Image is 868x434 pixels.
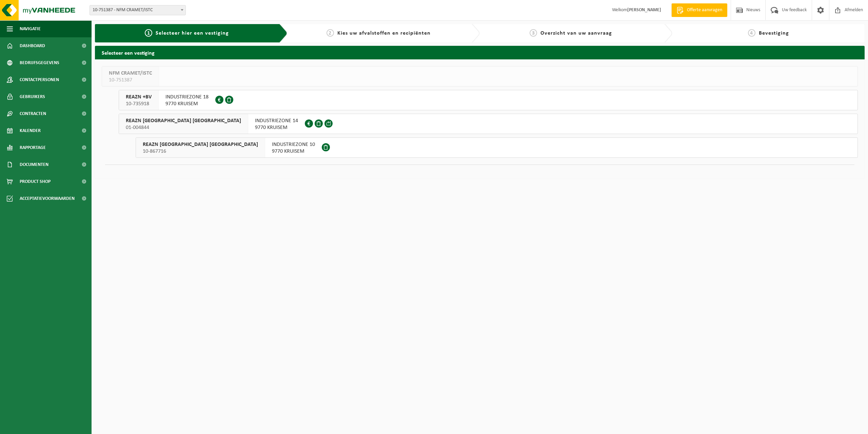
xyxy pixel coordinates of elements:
[90,5,186,15] span: 10-751387 - NFM CRAMET/ISTC
[327,29,334,37] span: 2
[255,117,298,124] span: INDUSTRIEZONE 14
[126,100,152,107] span: 10-735918
[126,94,152,100] span: REAZN +BV
[20,122,41,139] span: Kalender
[143,148,258,155] span: 10-867716
[255,124,298,131] span: 9770 KRUISEM
[671,3,727,17] a: Offerte aanvragen
[530,29,537,37] span: 3
[20,88,45,105] span: Gebruikers
[156,31,229,36] span: Selecteer hier een vestiging
[136,137,858,158] button: REAZN [GEOGRAPHIC_DATA] [GEOGRAPHIC_DATA] 10-867716 INDUSTRIEZONE 109770 KRUISEM
[119,90,858,110] button: REAZN +BV 10-735918 INDUSTRIEZONE 189770 KRUISEM
[20,173,51,190] span: Product Shop
[20,190,75,207] span: Acceptatievoorwaarden
[748,29,755,37] span: 4
[20,105,46,122] span: Contracten
[143,141,258,148] span: REAZN [GEOGRAPHIC_DATA] [GEOGRAPHIC_DATA]
[272,148,315,155] span: 9770 KRUISEM
[337,31,431,36] span: Kies uw afvalstoffen en recipiënten
[627,7,661,13] strong: [PERSON_NAME]
[126,117,241,124] span: REAZN [GEOGRAPHIC_DATA] [GEOGRAPHIC_DATA]
[540,31,612,36] span: Overzicht van uw aanvraag
[90,5,185,15] span: 10-751387 - NFM CRAMET/ISTC
[685,7,724,14] span: Offerte aanvragen
[20,139,46,156] span: Rapportage
[20,37,45,54] span: Dashboard
[119,114,858,134] button: REAZN [GEOGRAPHIC_DATA] [GEOGRAPHIC_DATA] 01-004844 INDUSTRIEZONE 149770 KRUISEM
[272,141,315,148] span: INDUSTRIEZONE 10
[165,94,209,100] span: INDUSTRIEZONE 18
[95,46,865,59] h2: Selecteer een vestiging
[20,156,48,173] span: Documenten
[109,77,152,83] span: 10-751387
[20,71,59,88] span: Contactpersonen
[109,70,152,77] span: NFM CRAMET/ISTC
[126,124,241,131] span: 01-004844
[20,54,59,71] span: Bedrijfsgegevens
[165,100,209,107] span: 9770 KRUISEM
[20,20,41,37] span: Navigatie
[145,29,152,37] span: 1
[759,31,789,36] span: Bevestiging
